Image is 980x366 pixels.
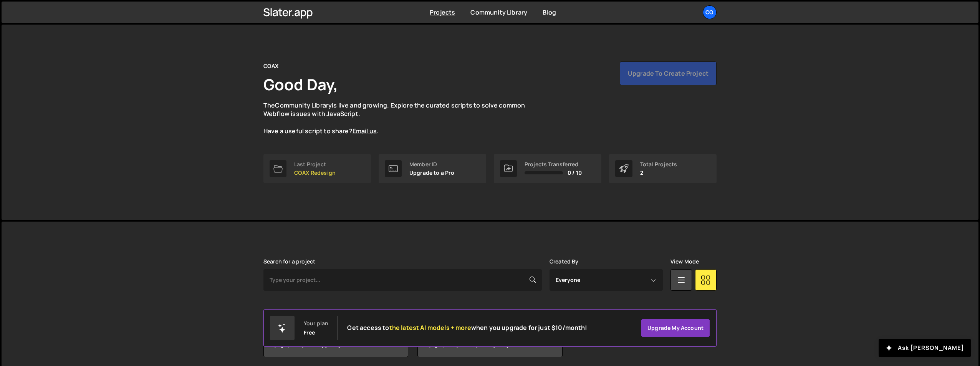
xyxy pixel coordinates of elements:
button: Ask [PERSON_NAME] [879,339,971,357]
div: COAX [263,61,279,71]
span: the latest AI models + more [389,323,471,332]
a: Email us [353,127,377,135]
h2: Get access to when you upgrade for just $10/month! [347,324,587,331]
a: CO [703,5,717,19]
label: View Mode [670,258,699,265]
div: Last Project [294,161,336,167]
div: Your plan [304,320,328,326]
label: Search for a project [263,258,315,265]
p: Upgrade to a Pro [409,170,455,176]
span: 0 / 10 [568,170,582,176]
label: Created By [550,258,579,265]
p: The is live and growing. Explore the curated scripts to solve common Webflow issues with JavaScri... [263,101,540,136]
div: Total Projects [640,161,677,167]
a: Community Library [470,8,527,17]
a: Projects [430,8,455,17]
h1: Good Day, [263,74,338,95]
a: Last Project COAX Redesign [263,154,371,183]
p: COAX Redesign [294,170,336,176]
div: Member ID [409,161,455,167]
p: 2 [640,170,677,176]
a: Blog [543,8,556,17]
a: Upgrade my account [641,319,710,337]
a: Community Library [275,101,332,109]
input: Type your project... [263,269,542,291]
div: Free [304,330,315,336]
div: Projects Transferred [525,161,582,167]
